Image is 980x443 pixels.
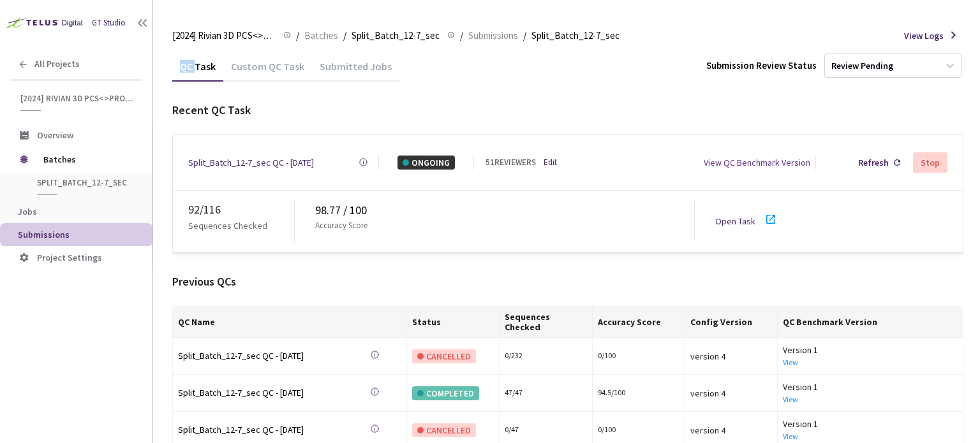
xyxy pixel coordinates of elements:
div: GT Studio [92,17,126,29]
div: Version 1 [783,380,958,394]
a: Open Task [715,215,755,227]
div: Submitted Jobs [312,60,399,82]
div: 0/100 [598,424,679,436]
div: 98.77 / 100 [315,201,694,219]
div: Submission Review Status [706,58,817,73]
span: Overview [37,129,73,141]
div: CANCELLED [412,349,476,363]
div: 51 REVIEWERS [486,156,536,169]
div: Refresh [858,156,889,170]
div: 0 / 47 [505,424,586,436]
div: ONGOING [397,156,455,170]
span: [2024] Rivian 3D PCS<>Production [172,28,276,43]
a: Split_Batch_12-7_sec QC - [DATE] [188,156,314,170]
span: Split_Batch_12-7_sec [531,28,620,43]
div: Recent QC Task [172,101,963,119]
div: QC Task [172,60,223,82]
span: [2024] Rivian 3D PCS<>Production [20,93,135,104]
p: Accuracy Score [315,219,367,232]
div: Split_Batch_12-7_sec QC - [DATE] [178,349,357,363]
a: Edit [544,156,557,169]
span: All Projects [34,59,80,69]
div: Version 1 [783,417,958,431]
span: Split_Batch_12-7_sec [352,28,440,43]
div: Review Pending [831,60,893,72]
span: Batches [304,28,338,43]
div: 0/100 [598,350,679,362]
div: 0 / 232 [505,350,586,362]
div: version 4 [690,386,772,400]
li: / [460,28,463,43]
div: Version 1 [783,343,958,357]
a: Batches [302,28,341,42]
th: QC Name [173,307,407,338]
th: Sequences Checked [500,307,592,338]
div: 47 / 47 [505,387,586,399]
th: Accuracy Score [593,307,685,338]
li: / [296,28,299,43]
span: Split_Batch_12-7_sec [37,177,131,188]
span: View Logs [904,29,944,43]
a: View [783,432,798,441]
th: Status [407,307,500,338]
div: 94.5/100 [598,387,679,399]
th: Config Version [685,307,778,338]
li: / [343,28,346,43]
a: Submissions [466,28,521,42]
span: Project Settings [37,252,102,263]
div: Split_Batch_12-7_sec QC - [DATE] [178,386,357,400]
div: version 4 [690,349,772,363]
div: Custom QC Task [223,60,312,82]
a: View [783,358,798,367]
a: Split_Batch_12-7_sec QC - [DATE] [178,386,357,400]
div: 92 / 116 [188,201,294,219]
span: Jobs [18,206,37,217]
div: version 4 [690,423,772,437]
a: View [783,395,798,404]
div: CANCELLED [412,423,476,437]
p: Sequences Checked [188,219,267,233]
th: QC Benchmark Version [778,307,963,338]
div: View QC Benchmark Version [704,156,810,170]
div: COMPLETED [412,386,479,400]
span: Submissions [18,229,70,240]
div: Previous QCs [172,273,963,291]
li: / [523,28,526,43]
span: Batches [43,147,131,172]
div: Stop [921,157,940,168]
div: Split_Batch_12-7_sec QC - [DATE] [178,423,357,437]
span: Submissions [468,28,518,43]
